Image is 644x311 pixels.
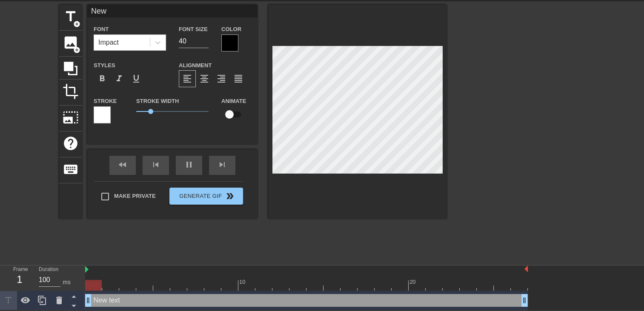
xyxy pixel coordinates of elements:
[84,296,92,305] span: drag_handle
[233,74,243,84] span: format_align_justify
[63,34,79,51] span: image
[94,97,117,106] label: Stroke
[94,25,109,34] label: Font
[239,278,247,286] div: 10
[39,267,58,272] label: Duration
[114,74,124,84] span: format_italic
[169,188,243,205] button: Generate Gif
[179,61,212,70] label: Alignment
[184,160,194,170] span: pause
[217,160,227,170] span: skip_next
[216,74,226,84] span: format_align_right
[114,192,156,200] span: Make Private
[173,191,240,201] span: Generate Gif
[63,278,71,287] div: ms
[225,191,235,201] span: double_arrow
[182,74,192,84] span: format_align_left
[151,160,161,170] span: skip_previous
[221,97,246,106] label: Animate
[131,74,141,84] span: format_underline
[63,109,79,126] span: photo_size_select_large
[409,278,417,286] div: 20
[7,265,32,290] div: Frame
[73,20,80,28] span: add_circle
[73,46,80,54] span: add_circle
[524,265,528,272] img: bound-end.png
[520,296,529,305] span: drag_handle
[63,9,79,25] span: title
[97,74,107,84] span: format_bold
[136,97,179,106] label: Stroke Width
[221,25,241,34] label: Color
[98,37,119,48] div: Impact
[13,272,26,287] div: 1
[117,160,128,170] span: fast_rewind
[63,161,79,177] span: keyboard
[63,135,79,151] span: help
[199,74,209,84] span: format_align_center
[179,25,208,34] label: Font Size
[63,83,79,100] span: crop
[94,61,115,70] label: Styles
